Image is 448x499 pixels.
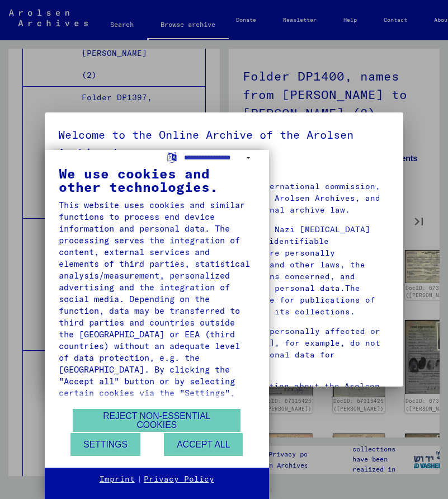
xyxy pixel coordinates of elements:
[70,433,140,456] button: Settings
[144,474,214,485] a: Privacy Policy
[100,474,135,485] a: Imprint
[73,409,240,432] button: Reject non-essential cookies
[164,433,243,456] button: Accept all
[59,199,255,458] div: This website uses cookies and similar functions to process end device information and personal da...
[59,167,255,194] div: We use cookies and other technologies.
